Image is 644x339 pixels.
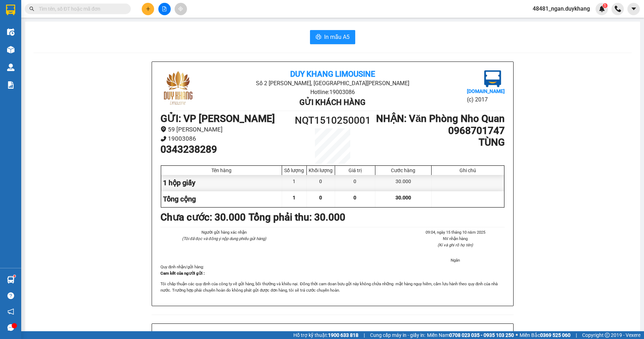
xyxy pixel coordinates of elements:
[290,70,375,78] b: Duy Khang Limousine
[615,6,621,12] img: phone-icon
[406,257,505,263] li: Ngân
[364,331,365,339] span: |
[605,333,610,338] span: copyright
[604,3,606,8] span: 1
[284,168,305,173] div: Số lượng
[162,6,167,11] span: file-add
[7,46,14,53] img: warehouse-icon
[160,134,289,144] li: 19003086
[377,168,429,173] div: Cước hàng
[7,324,14,331] span: message
[438,242,473,247] i: (Kí và ghi rõ họ tên)
[146,6,151,11] span: plus
[406,229,505,235] li: 09:04, ngày 15 tháng 10 năm 2025
[467,88,505,94] b: [DOMAIN_NAME]
[6,5,15,15] img: logo-vxr
[160,113,275,124] b: GỬI : VP [PERSON_NAME]
[370,331,425,339] span: Cung cấp máy in - giấy in:
[160,125,289,134] li: 59 [PERSON_NAME]
[182,236,266,241] i: (Tôi đã đọc và đồng ý nộp dung phiếu gửi hàng)
[160,281,505,293] p: Tôi chấp thuận các quy định của công ty về gửi hàng, bồi thường và khiếu nại. Đồng thời cam đoan ...
[7,276,14,284] img: warehouse-icon
[218,88,447,97] li: Hotline: 19003086
[299,98,365,107] b: Gửi khách hàng
[337,168,373,173] div: Giá trị
[406,235,505,242] li: NV nhận hàng
[163,195,196,203] span: Tổng cộng
[39,5,122,13] input: Tìm tên, số ĐT hoặc mã đơn
[449,332,514,338] strong: 0708 023 035 - 0935 103 250
[319,195,322,200] span: 0
[335,175,375,191] div: 0
[175,229,273,235] li: Người gửi hàng xác nhận
[293,331,358,339] span: Hỗ trợ kỹ thuật:
[324,33,350,41] span: In mẫu A5
[316,34,321,41] span: printer
[7,308,14,315] span: notification
[175,3,187,15] button: aim
[603,3,608,8] sup: 1
[13,275,16,277] sup: 1
[396,195,411,200] span: 30.000
[376,125,505,137] h1: 0968701747
[248,211,345,223] b: Tổng phải thu: 30.000
[376,113,505,124] b: NHẬN : Văn Phòng Nho Quan
[7,292,14,299] span: question-circle
[627,3,640,15] button: caret-down
[427,331,514,339] span: Miền Nam
[160,271,205,276] strong: Cam kết của người gửi :
[631,6,637,12] span: caret-down
[161,175,282,191] div: 1 hộp giấy
[328,332,358,338] strong: 1900 633 818
[7,64,14,71] img: warehouse-icon
[309,168,333,173] div: Khối lượng
[142,3,154,15] button: plus
[7,81,14,89] img: solution-icon
[160,70,196,106] img: logo.jpg
[218,79,447,88] li: Số 2 [PERSON_NAME], [GEOGRAPHIC_DATA][PERSON_NAME]
[375,175,432,191] div: 30.000
[527,4,596,13] span: 48481_ngan.duykhang
[353,195,356,200] span: 0
[310,30,355,44] button: printerIn mẫu A5
[467,95,505,104] li: (c) 2017
[576,331,577,339] span: |
[516,334,518,337] span: ⚪️
[160,264,505,293] div: Quy định nhận/gửi hàng :
[307,175,335,191] div: 0
[178,6,183,11] span: aim
[520,331,570,339] span: Miền Bắc
[29,6,34,11] span: search
[599,6,605,12] img: icon-new-feature
[289,113,376,128] h1: NQT1510250001
[540,332,570,338] strong: 0369 525 060
[433,168,502,173] div: Ghi chú
[158,3,171,15] button: file-add
[293,195,295,200] span: 1
[163,168,280,173] div: Tên hàng
[160,211,246,223] b: Chưa cước : 30.000
[160,136,166,142] span: phone
[160,144,289,156] h1: 0343238289
[282,175,307,191] div: 1
[484,70,501,87] img: logo.jpg
[7,28,14,36] img: warehouse-icon
[160,126,166,132] span: environment
[376,136,505,148] h1: TÙNG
